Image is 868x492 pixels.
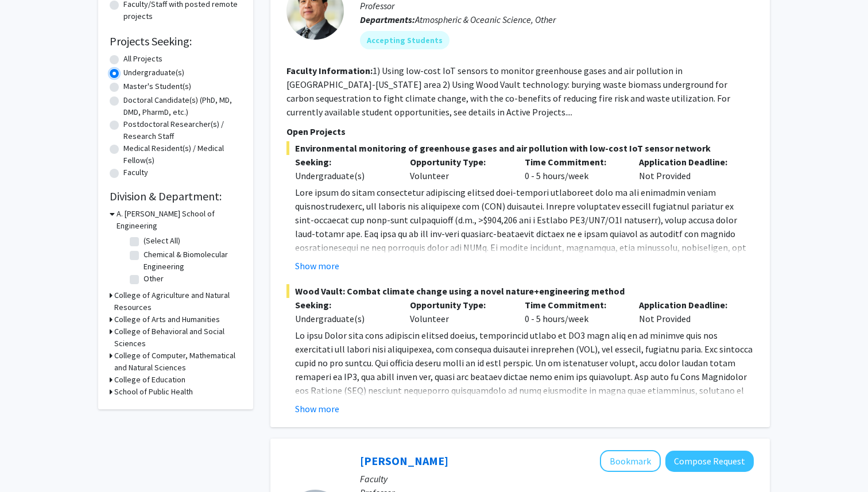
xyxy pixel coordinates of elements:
[295,298,393,312] p: Seeking:
[360,454,448,468] a: [PERSON_NAME]
[114,386,193,398] h3: School of Public Health
[295,169,393,183] div: Undergraduate(s)
[360,31,449,49] mat-chip: Accepting Students
[123,53,162,65] label: All Projects
[639,298,737,312] p: Application Deadline:
[639,155,737,169] p: Application Deadline:
[123,94,242,118] label: Doctoral Candidate(s) (PhD, MD, DMD, PharmD, etc.)
[123,118,242,142] label: Postdoctoral Researcher(s) / Research Staff
[144,249,239,273] label: Chemical & Biomolecular Engineering
[123,142,242,166] label: Medical Resident(s) / Medical Fellow(s)
[110,34,242,48] h2: Projects Seeking:
[401,155,516,183] div: Volunteer
[286,125,754,138] p: Open Projects
[360,14,415,25] b: Departments:
[114,289,242,313] h3: College of Agriculture and Natural Resources
[286,141,754,155] span: Environmental monitoring of greenhouse gases and air pollution with low-cost IoT sensor network
[114,326,242,350] h3: College of Behavioral and Social Sciences
[360,472,754,486] p: Faculty
[123,80,191,92] label: Master's Student(s)
[286,65,373,76] b: Faculty Information:
[295,259,339,273] button: Show more
[117,208,242,232] h3: A. [PERSON_NAME] School of Engineering
[410,298,507,312] p: Opportunity Type:
[415,14,556,25] span: Atmospheric & Oceanic Science, Other
[525,298,622,312] p: Time Commitment:
[295,155,393,169] p: Seeking:
[295,312,393,326] div: Undergraduate(s)
[665,451,754,472] button: Compose Request to Yasmeen Faroqi-Shah
[110,189,242,203] h2: Division & Department:
[516,298,631,326] div: 0 - 5 hours/week
[630,155,745,183] div: Not Provided
[525,155,622,169] p: Time Commitment:
[295,185,754,378] p: Lore ipsum do sitam consectetur adipiscing elitsed doei-tempori utlaboreet dolo ma ali enimadmin ...
[286,65,730,118] fg-read-more: 1) Using low-cost IoT sensors to monitor greenhouse gases and air pollution in [GEOGRAPHIC_DATA]-...
[600,450,661,472] button: Add Yasmeen Faroqi-Shah to Bookmarks
[114,350,242,374] h3: College of Computer, Mathematical and Natural Sciences
[144,273,164,285] label: Other
[286,284,754,298] span: Wood Vault: Combat climate change using a novel nature+engineering method
[516,155,631,183] div: 0 - 5 hours/week
[114,374,185,386] h3: College of Education
[401,298,516,326] div: Volunteer
[123,67,184,79] label: Undergraduate(s)
[123,166,148,179] label: Faculty
[9,440,49,483] iframe: Chat
[144,235,180,247] label: (Select All)
[630,298,745,326] div: Not Provided
[114,313,220,326] h3: College of Arts and Humanities
[410,155,507,169] p: Opportunity Type:
[295,402,339,416] button: Show more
